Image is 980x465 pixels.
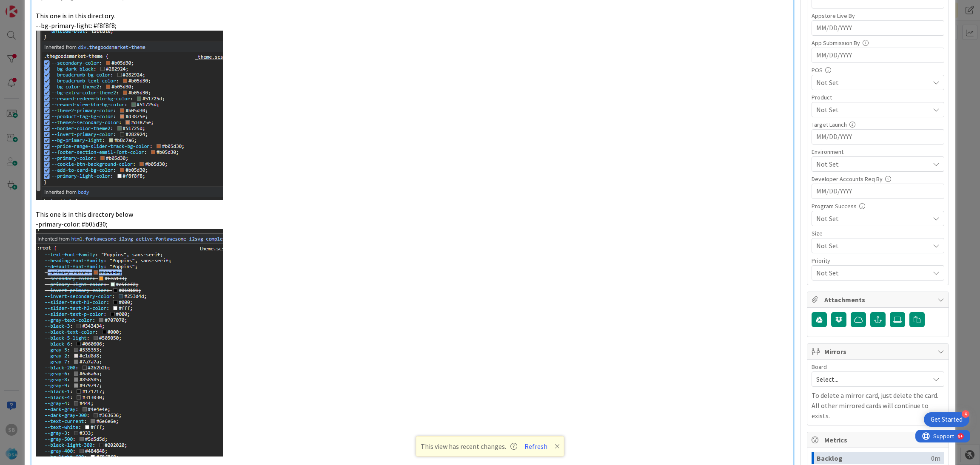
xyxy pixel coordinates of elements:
span: Not Set [816,159,929,169]
div: POS [812,67,944,73]
div: 0m [931,452,940,464]
span: Support [18,1,39,11]
span: Not Set [816,267,925,279]
span: --bg-primary-light: #f8f8f8; [36,21,117,30]
input: MM/DD/YYYY [816,21,940,35]
div: Product [812,94,944,100]
span: Metrics [824,435,933,445]
div: Size [812,230,944,236]
input: MM/DD/YYYY [816,48,940,62]
span: Not Set [816,240,925,252]
span: This one is in this directory below [36,210,133,218]
div: Target Launch [812,122,944,128]
span: Board [812,364,827,370]
div: Appstore Live By [812,13,944,19]
p: To delete a mirror card, just delete the card. All other mirrored cards will continue to exists. [812,390,944,421]
span: Not Set [816,77,929,88]
span: Attachments [824,295,933,305]
div: 9+ [43,3,47,10]
img: edbsn6c4c8ad85e4ccac06e20dda1834be4695431fad45a37b25bd065ad6dd5054e429ac5f309f2c313fcc7d74184de5b... [36,229,223,456]
div: App Submission By [812,40,944,46]
span: -primary-color: #b05d30; [36,220,108,228]
div: Environment [812,149,944,155]
span: This view has recent changes. [421,441,517,451]
div: Get Started [931,415,963,424]
button: Refresh [521,441,550,452]
div: Program Success [812,203,944,209]
span: This one is in this directory. [36,11,115,20]
span: Not Set [816,105,929,115]
div: Developer Accounts Req By [812,176,944,182]
span: Not Set [816,213,929,224]
div: 4 [962,410,969,418]
input: MM/DD/YYYY [816,130,940,144]
div: Open Get Started checklist, remaining modules: 4 [924,412,969,427]
div: Backlog [817,452,931,464]
span: Select... [816,373,925,385]
div: Priority [812,258,944,264]
input: MM/DD/YYYY [816,184,940,198]
img: edbsn6c4c8ad85e4ccac06e20dda1834be4695431fad45a37b25bd065ad6dd5054e429ac5f309f2c313fcc7d74184de5b... [36,31,223,200]
span: Mirrors [824,346,933,357]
